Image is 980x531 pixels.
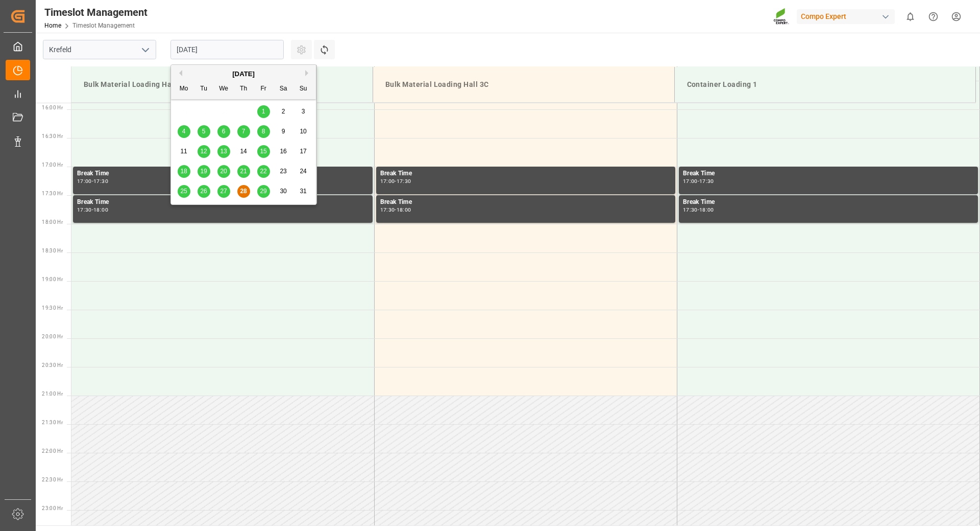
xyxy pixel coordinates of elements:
[380,169,671,179] div: Break Time
[200,148,207,155] span: 12
[217,83,230,96] div: We
[262,128,265,135] span: 8
[44,22,61,29] a: Home
[42,133,63,139] span: 16:30 Hr
[242,128,246,135] span: 7
[257,83,270,96] div: Fr
[217,165,230,178] div: Choose Wednesday, August 20th, 2025
[42,505,63,511] span: 23:00 Hr
[237,125,250,138] div: Choose Thursday, August 7th, 2025
[683,169,974,179] div: Break Time
[257,125,270,138] div: Choose Friday, August 8th, 2025
[297,83,310,96] div: Su
[237,145,250,158] div: Choose Thursday, August 14th, 2025
[220,168,227,175] span: 20
[277,105,290,118] div: Choose Saturday, August 2nd, 2025
[217,145,230,158] div: Choose Wednesday, August 13th, 2025
[198,145,210,158] div: Choose Tuesday, August 12th, 2025
[222,128,226,135] span: 6
[42,305,63,311] span: 19:30 Hr
[174,102,313,201] div: month 2025-08
[277,145,290,158] div: Choose Saturday, August 16th, 2025
[42,391,63,397] span: 21:00 Hr
[42,334,63,339] span: 20:00 Hr
[44,5,148,20] div: Timeslot Management
[137,42,153,58] button: open menu
[683,197,974,207] div: Break Time
[699,179,714,183] div: 17:30
[277,125,290,138] div: Choose Saturday, August 9th, 2025
[198,83,210,96] div: Tu
[260,168,266,175] span: 22
[77,207,92,212] div: 17:30
[380,197,671,207] div: Break Time
[300,128,306,135] span: 10
[178,165,190,178] div: Choose Monday, August 18th, 2025
[42,420,63,425] span: 21:30 Hr
[305,70,311,76] button: Next Month
[280,148,286,155] span: 16
[300,168,306,175] span: 24
[220,188,227,195] span: 27
[380,179,395,183] div: 17:00
[180,168,187,175] span: 18
[80,75,364,94] div: Bulk Material Loading Hall 1
[171,69,316,79] div: [DATE]
[773,8,790,26] img: Screenshot%202023-09-29%20at%2010.02.21.png_1712312052.png
[257,145,270,158] div: Choose Friday, August 15th, 2025
[683,207,698,212] div: 17:30
[277,83,290,96] div: Sa
[42,105,63,110] span: 16:00 Hr
[257,185,270,198] div: Choose Friday, August 29th, 2025
[395,179,396,183] div: -
[178,125,190,138] div: Choose Monday, August 4th, 2025
[202,128,206,135] span: 5
[297,145,310,158] div: Choose Sunday, August 17th, 2025
[922,5,945,28] button: Help Center
[178,185,190,198] div: Choose Monday, August 25th, 2025
[260,148,266,155] span: 15
[77,197,369,207] div: Break Time
[297,125,310,138] div: Choose Sunday, August 10th, 2025
[182,128,186,135] span: 4
[77,169,369,179] div: Break Time
[198,125,210,138] div: Choose Tuesday, August 5th, 2025
[300,188,306,195] span: 31
[699,207,714,212] div: 18:00
[42,248,63,253] span: 18:30 Hr
[797,9,895,24] div: Compo Expert
[381,75,666,94] div: Bulk Material Loading Hall 3C
[297,105,310,118] div: Choose Sunday, August 3rd, 2025
[397,179,411,183] div: 17:30
[93,179,108,183] div: 17:30
[380,207,395,212] div: 17:30
[683,179,698,183] div: 17:00
[397,207,411,212] div: 18:00
[77,179,92,183] div: 17:00
[240,168,247,175] span: 21
[42,219,63,225] span: 18:00 Hr
[42,191,63,196] span: 17:30 Hr
[198,185,210,198] div: Choose Tuesday, August 26th, 2025
[395,207,396,212] div: -
[43,40,156,59] input: Type to search/select
[220,148,227,155] span: 13
[42,276,63,282] span: 19:00 Hr
[260,188,266,195] span: 29
[42,162,63,168] span: 17:00 Hr
[698,207,699,212] div: -
[297,185,310,198] div: Choose Sunday, August 31st, 2025
[42,477,63,482] span: 22:30 Hr
[282,128,285,135] span: 9
[200,188,207,195] span: 26
[42,448,63,454] span: 22:00 Hr
[297,165,310,178] div: Choose Sunday, August 24th, 2025
[42,362,63,368] span: 20:30 Hr
[683,75,968,94] div: Container Loading 1
[176,70,182,76] button: Previous Month
[217,125,230,138] div: Choose Wednesday, August 6th, 2025
[277,185,290,198] div: Choose Saturday, August 30th, 2025
[93,207,108,212] div: 18:00
[180,188,187,195] span: 25
[262,108,265,115] span: 1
